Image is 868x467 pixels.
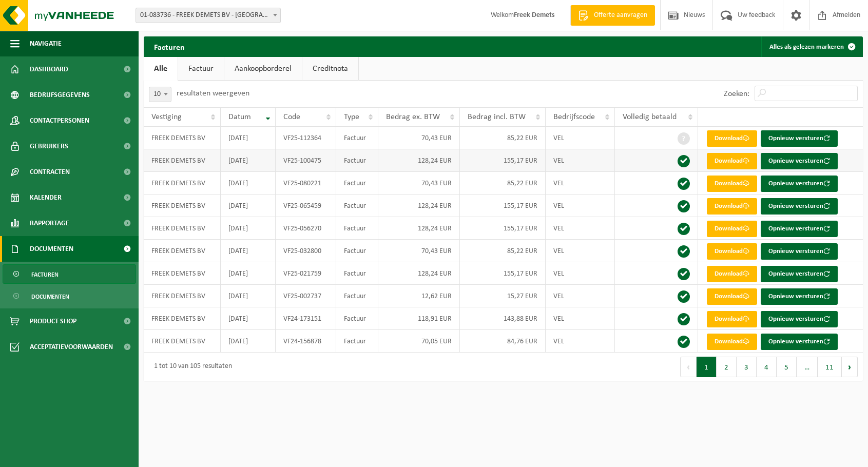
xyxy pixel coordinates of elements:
td: Factuur [336,307,378,330]
td: Factuur [336,149,378,172]
button: Opnieuw versturen [761,311,838,327]
td: [DATE] [221,194,276,217]
label: Zoeken: [724,90,749,98]
a: Download [707,176,757,192]
td: VEL [546,262,615,285]
span: Documenten [31,287,69,306]
button: Opnieuw versturen [761,130,838,147]
td: 70,43 EUR [378,172,460,194]
td: [DATE] [221,285,276,307]
button: 3 [737,357,757,377]
a: Download [707,266,757,282]
a: Alle [144,57,178,81]
td: Factuur [336,172,378,194]
a: Download [707,153,757,169]
button: Opnieuw versturen [761,243,838,260]
a: Facturen [3,264,136,284]
td: VEL [546,217,615,240]
span: Bedrag ex. BTW [386,113,440,121]
td: 15,27 EUR [460,285,546,307]
td: VF25-002737 [276,285,336,307]
td: Factuur [336,217,378,240]
a: Download [707,243,757,260]
a: Download [707,311,757,327]
td: [DATE] [221,330,276,353]
td: Factuur [336,194,378,217]
span: 01-083736 - FREEK DEMETS BV - KORTRIJK [136,8,280,23]
td: 143,88 EUR [460,307,546,330]
td: [DATE] [221,307,276,330]
td: FREEK DEMETS BV [144,285,221,307]
td: VF24-173151 [276,307,336,330]
td: VEL [546,149,615,172]
td: [DATE] [221,240,276,262]
span: Offerte aanvragen [591,10,650,21]
td: VEL [546,330,615,353]
a: Offerte aanvragen [570,5,655,26]
td: FREEK DEMETS BV [144,262,221,285]
td: VF25-056270 [276,217,336,240]
span: Vestiging [151,113,182,121]
td: VEL [546,240,615,262]
td: 155,17 EUR [460,194,546,217]
button: Alles als gelezen markeren [761,36,862,57]
td: 85,22 EUR [460,127,546,149]
td: VF25-065459 [276,194,336,217]
td: Factuur [336,262,378,285]
button: Previous [680,357,697,377]
td: Factuur [336,127,378,149]
td: FREEK DEMETS BV [144,330,221,353]
td: FREEK DEMETS BV [144,217,221,240]
td: Factuur [336,330,378,353]
td: FREEK DEMETS BV [144,149,221,172]
td: 85,22 EUR [460,172,546,194]
span: Bedrag incl. BTW [468,113,526,121]
td: VEL [546,172,615,194]
td: [DATE] [221,172,276,194]
span: Type [344,113,359,121]
a: Download [707,288,757,305]
td: Factuur [336,285,378,307]
button: Next [842,357,858,377]
td: FREEK DEMETS BV [144,194,221,217]
td: 155,17 EUR [460,149,546,172]
div: 1 tot 10 van 105 resultaten [149,358,232,376]
a: Creditnota [302,57,358,81]
button: 2 [717,357,737,377]
td: 84,76 EUR [460,330,546,353]
label: resultaten weergeven [177,89,249,98]
a: Aankoopborderel [224,57,302,81]
span: 10 [149,87,171,102]
button: Opnieuw versturen [761,334,838,350]
span: Product Shop [30,308,76,334]
button: 1 [697,357,717,377]
a: Download [707,198,757,215]
a: Factuur [178,57,224,81]
td: FREEK DEMETS BV [144,127,221,149]
span: Gebruikers [30,133,68,159]
td: 128,24 EUR [378,217,460,240]
span: Code [283,113,300,121]
span: Volledig betaald [623,113,677,121]
button: 5 [777,357,797,377]
span: 10 [149,87,171,102]
td: Factuur [336,240,378,262]
a: Documenten [3,286,136,306]
a: Download [707,334,757,350]
td: 155,17 EUR [460,262,546,285]
span: Navigatie [30,31,62,56]
span: Bedrijfscode [553,113,595,121]
td: VEL [546,307,615,330]
td: VF24-156878 [276,330,336,353]
td: VEL [546,127,615,149]
td: [DATE] [221,127,276,149]
button: Opnieuw versturen [761,176,838,192]
td: [DATE] [221,149,276,172]
span: Rapportage [30,210,69,236]
td: 70,05 EUR [378,330,460,353]
button: Opnieuw versturen [761,288,838,305]
td: 128,24 EUR [378,194,460,217]
td: VF25-032800 [276,240,336,262]
span: Documenten [30,236,73,262]
span: Contactpersonen [30,108,89,133]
